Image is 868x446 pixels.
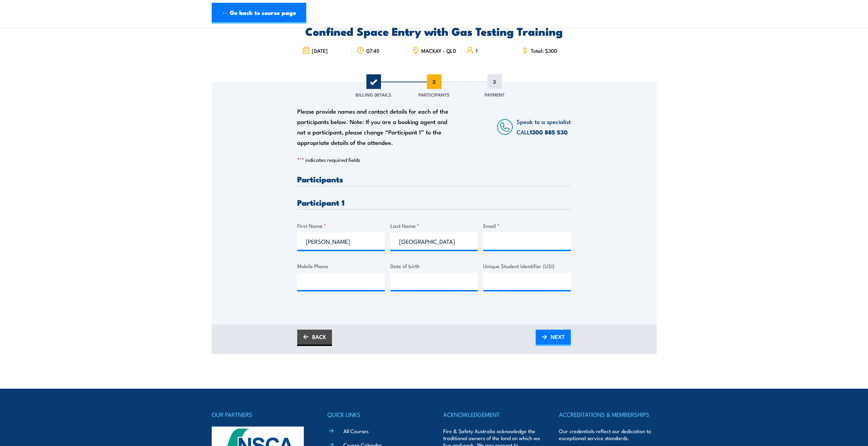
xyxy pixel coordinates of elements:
[297,26,571,36] h2: Confined Space Entry with Gas Testing Training
[297,262,385,270] label: Mobile Phone
[483,262,571,270] label: Unique Student Identifier (USI)
[427,74,441,89] span: 2
[327,410,425,419] h4: QUICK LINKS
[530,127,568,137] a: 1300 885 530
[297,106,455,148] div: Please provide names and contact details for each of the participants below. Note: If you are a b...
[297,156,571,163] p: " " indicates required fields
[297,175,571,183] h3: Participants
[212,410,309,419] h4: OUR PARTNERS
[559,410,656,419] h4: ACCREDITATIONS & MEMBERSHIPS
[297,330,332,346] a: BACK
[517,117,571,136] span: Speak to a specialist CALL
[485,91,505,98] span: Payment
[536,330,571,346] a: NEXT
[476,48,478,53] span: 1
[312,48,328,53] span: [DATE]
[297,198,571,206] h3: Participant 1
[421,48,456,53] span: MACKAY - QLD
[297,222,385,230] label: First Name
[366,48,380,53] span: 07:45
[356,91,391,98] span: Billing Details
[551,328,565,346] span: NEXT
[390,262,478,270] label: Date of birth
[559,428,656,441] p: Our credentials reflect our dedication to exceptional service standards.
[212,3,306,24] a: ← Go back to course page
[531,48,557,53] span: Total: $300
[419,91,449,98] span: Participants
[366,74,381,89] span: 1
[343,427,368,435] a: All Courses
[443,410,541,419] h4: ACKNOWLEDGEMENT
[483,222,571,230] label: Email
[390,222,478,230] label: Last Name
[487,74,502,89] span: 3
